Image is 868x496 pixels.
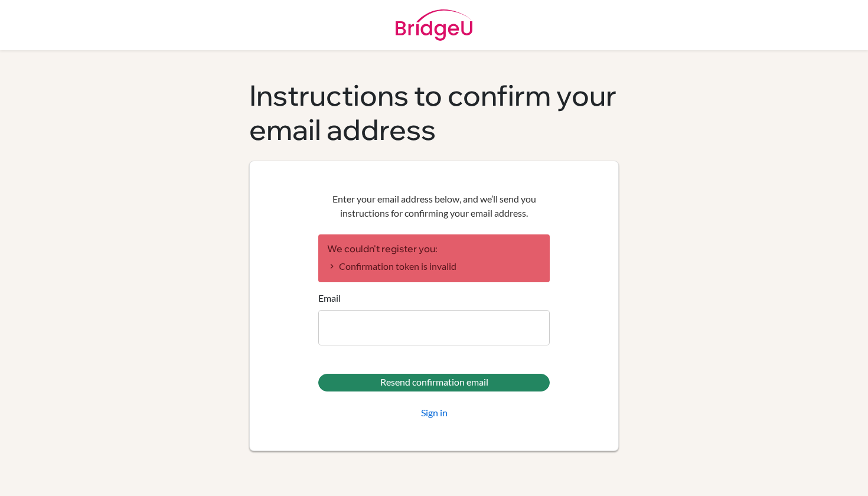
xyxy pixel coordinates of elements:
[327,243,541,254] h2: We couldn't register you:
[318,291,341,305] label: Email
[318,374,550,391] input: Resend confirmation email
[327,259,541,273] li: Confirmation token is invalid
[318,192,550,220] p: Enter your email address below, and we’ll send you instructions for confirming your email address.
[249,79,619,146] h1: Instructions to confirm your email address
[421,406,448,420] a: Sign in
